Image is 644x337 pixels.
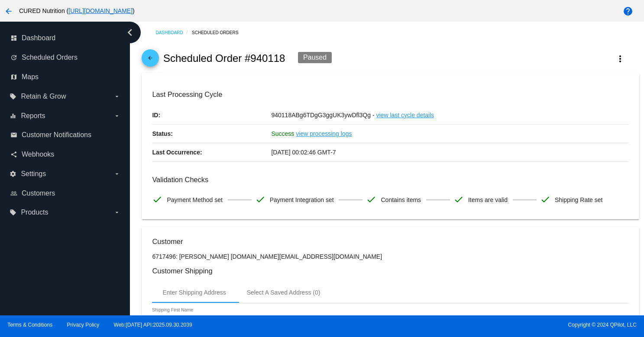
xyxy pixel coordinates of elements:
i: settings [10,170,16,177]
h3: Validation Checks [152,176,628,184]
a: Dashboard [155,26,192,39]
mat-icon: check [540,194,550,205]
a: [URL][DOMAIN_NAME] [68,7,133,14]
mat-icon: arrow_back [145,55,155,65]
p: Last Occurrence: [152,143,271,161]
i: arrow_drop_down [113,112,120,119]
span: Customers [22,189,55,197]
span: [DATE] 00:02:46 GMT-7 [271,149,336,156]
i: share [10,151,17,158]
span: Webhooks [22,151,54,158]
span: Items are valid [468,191,508,209]
i: local_offer [10,209,16,216]
a: view processing logs [296,125,352,143]
h3: Customer [152,238,628,246]
span: Contains items [381,191,421,209]
span: Shipping Rate set [555,191,603,209]
a: view last cycle details [376,106,434,124]
i: dashboard [10,35,17,42]
h2: Scheduled Order #940118 [163,52,285,64]
span: Retain & Grow [21,93,66,100]
a: update Scheduled Orders [10,51,120,64]
span: CURED Nutrition ( ) [19,7,135,14]
span: Copyright © 2024 QPilot, LLC [330,322,637,328]
i: chevron_left [123,26,137,39]
i: arrow_drop_down [113,93,120,100]
p: Status: [152,125,271,143]
i: people_outline [10,190,17,197]
a: email Customer Notifications [10,128,120,142]
a: map Maps [10,70,120,84]
div: Select A Saved Address (0) [247,289,320,296]
i: local_offer [10,93,16,100]
span: Settings [21,170,46,178]
span: Success [271,130,294,137]
mat-icon: arrow_back [3,6,14,16]
h3: Last Processing Cycle [152,90,628,99]
span: Payment Method set [167,191,222,209]
span: Scheduled Orders [22,54,78,61]
span: Dashboard [22,34,55,42]
span: 940118ABg6TDgG3ggUK3ywDfl3Qg - [271,112,374,119]
mat-icon: more_vert [615,54,625,64]
mat-icon: help [623,6,633,16]
mat-icon: check [152,194,162,205]
a: Terms & Conditions [7,322,52,328]
h3: Customer Shipping [152,267,628,275]
i: arrow_drop_down [113,170,120,177]
p: 6717496: [PERSON_NAME] [DOMAIN_NAME][EMAIL_ADDRESS][DOMAIN_NAME] [152,253,628,260]
a: dashboard Dashboard [10,31,120,45]
span: Products [21,209,48,216]
mat-icon: check [453,194,464,205]
a: share Webhooks [10,148,120,161]
div: Enter Shipping Address [162,289,226,296]
a: Web:[DATE] API:2025.09.30.2039 [114,322,192,328]
i: email [10,132,17,138]
a: people_outline Customers [10,186,120,200]
span: Maps [22,73,39,81]
mat-icon: check [255,194,265,205]
p: ID: [152,106,271,124]
span: Reports [21,112,45,120]
a: Privacy Policy [67,322,100,328]
i: map [10,74,17,80]
i: equalizer [10,112,16,119]
span: Customer Notifications [22,131,91,139]
i: update [10,54,17,61]
mat-icon: check [366,194,376,205]
a: Scheduled Orders [192,26,246,39]
div: Paused [298,52,332,63]
i: arrow_drop_down [113,209,120,216]
input: Shipping First Name [152,315,230,322]
span: Payment Integration set [270,191,334,209]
